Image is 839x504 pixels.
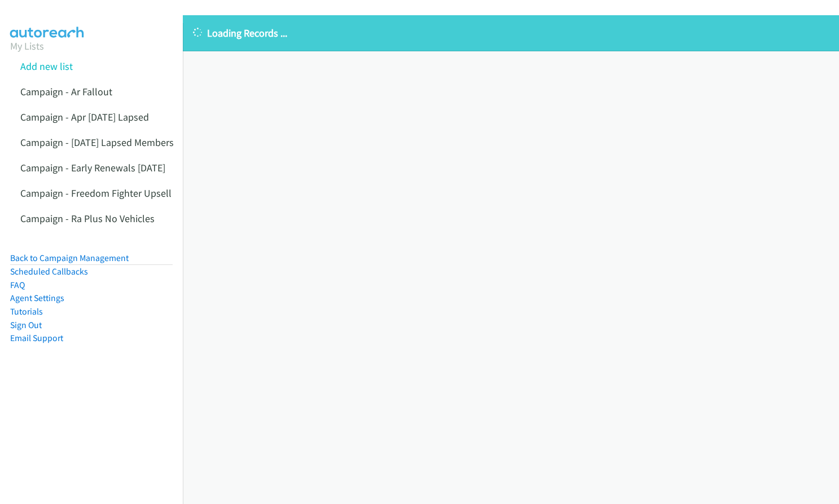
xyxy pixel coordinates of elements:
iframe: Checklist [744,455,831,496]
a: Campaign - Freedom Fighter Upsell [20,187,172,200]
a: Campaign - Ra Plus No Vehicles [20,212,155,225]
a: Campaign - Early Renewals [DATE] [20,161,165,174]
a: Campaign - [DATE] Lapsed Members [20,136,174,149]
p: Loading Records ... [193,25,829,41]
a: Tutorials [10,306,43,317]
a: Back to Campaign Management [10,253,129,263]
a: Agent Settings [10,293,64,303]
a: Campaign - Ar Fallout [20,85,112,98]
a: Add new list [20,60,73,73]
a: My Lists [10,39,44,52]
a: FAQ [10,280,25,290]
a: Email Support [10,333,63,343]
a: Sign Out [10,320,42,330]
a: Campaign - Apr [DATE] Lapsed [20,110,149,123]
a: Scheduled Callbacks [10,266,88,277]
